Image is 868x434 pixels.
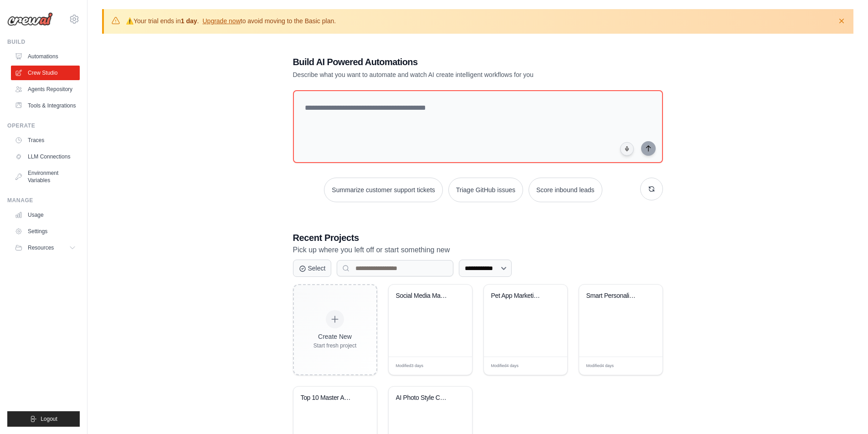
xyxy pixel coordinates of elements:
a: LLM Connections [11,149,80,164]
p: Your trial ends in . to avoid moving to the Basic plan. [126,16,336,26]
a: Crew Studio [11,66,80,80]
button: Logout [7,411,80,427]
a: Automations [11,49,80,64]
div: Start fresh project [313,342,357,349]
div: Build [7,38,80,46]
button: Score inbound leads [529,178,602,202]
span: Edit [545,363,553,369]
button: Click to speak your automation idea [620,142,634,156]
div: Operate [7,122,80,129]
span: Resources [28,244,54,251]
button: Resources [11,240,80,255]
h1: Build AI Powered Automations [293,56,599,68]
span: Edit [641,363,648,369]
div: Smart Personalized Marketing Solution Generator [586,292,642,300]
span: Logout [41,415,57,423]
button: Get new suggestions [640,178,663,200]
div: Create New [313,332,357,341]
p: Pick up where you left off or start something new [293,244,663,256]
span: Modified 4 days [491,363,519,369]
a: Traces [11,133,80,148]
div: Manage [7,197,80,204]
button: Triage GitHub issues [448,178,523,202]
a: Upgrade now [202,17,240,25]
a: Settings [11,224,80,239]
img: Logo [7,12,53,26]
span: Modified 3 days [396,363,424,369]
div: AI Photo Style Converter & Creative Generator [396,394,451,402]
p: Describe what you want to automate and watch AI create intelligent workflows for you [293,70,599,79]
a: Agents Repository [11,82,80,97]
a: Usage [11,208,80,222]
button: Summarize customer support tickets [324,178,442,202]
span: Edit [450,363,458,369]
h3: Recent Projects [293,231,663,244]
button: Select [293,260,332,277]
span: Modified 4 days [586,363,614,369]
a: Tools & Integrations [11,98,80,113]
strong: ⚠️ [126,17,134,25]
strong: 1 day [181,17,197,25]
div: Social Media Marketing Automation [396,292,451,300]
a: Environment Variables [11,166,80,188]
div: Top 10 Master Artists AI Prompt Database [301,394,356,402]
div: Pet App Marketing & Facebook Analytics Automation [491,292,546,300]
